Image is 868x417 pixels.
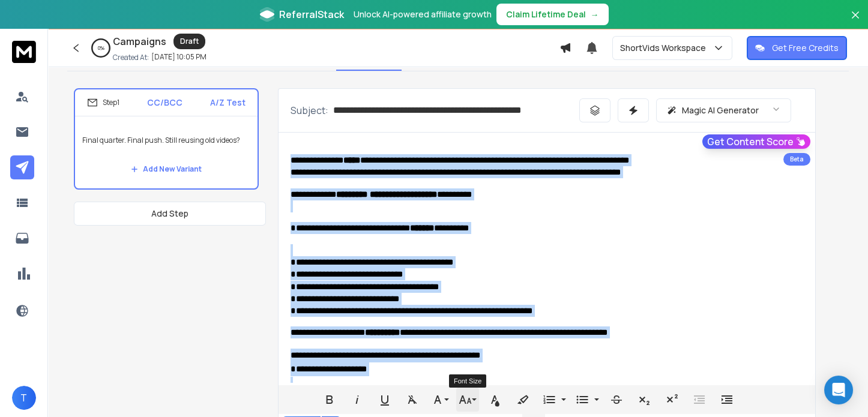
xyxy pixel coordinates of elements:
div: Step 1 [87,97,119,108]
button: Add Step [74,202,266,226]
button: Get Free Credits [747,36,847,60]
div: Beta [783,153,810,166]
p: ShortVids Workspace [620,42,711,54]
button: Clear Formatting [401,388,424,412]
button: Font Family [429,388,451,412]
button: Strikethrough (Ctrl+S) [605,388,628,412]
span: → [591,8,599,20]
button: Superscript [660,388,683,412]
button: Subscript [633,388,656,412]
p: CC/BCC [147,97,182,109]
p: Get Free Credits [772,42,839,54]
button: Claim Lifetime Deal→ [496,4,609,25]
button: Add New Variant [121,157,211,181]
button: Decrease Indent (Ctrl+[) [688,388,711,412]
p: Subject: [291,103,328,118]
button: Get Content Score [702,134,810,149]
p: [DATE] 10:05 PM [151,52,206,62]
button: Close banner [848,7,863,36]
button: T [12,386,36,410]
h1: Campaigns [113,34,166,49]
button: Underline (Ctrl+U) [373,388,396,412]
div: Draft [173,34,205,49]
button: Increase Indent (Ctrl+]) [716,388,738,412]
button: Italic (Ctrl+I) [346,388,369,412]
p: Unlock AI-powered affiliate growth [354,8,492,20]
p: Magic AI Generator [682,104,759,116]
button: Magic AI Generator [656,98,791,122]
span: ReferralStack [279,7,344,22]
button: Bold (Ctrl+B) [318,388,341,412]
button: Unordered List [592,388,601,412]
li: Step1CC/BCCA/Z TestFinal quarter. Final push. Still reusing old videos?Add New Variant [74,88,259,190]
div: Open Intercom Messenger [824,376,853,404]
p: 0 % [98,44,104,52]
div: Font Size [449,374,486,388]
p: A/Z Test [210,97,246,109]
p: Created At: [113,53,149,62]
p: Final quarter. Final push. Still reusing old videos? [82,124,250,157]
